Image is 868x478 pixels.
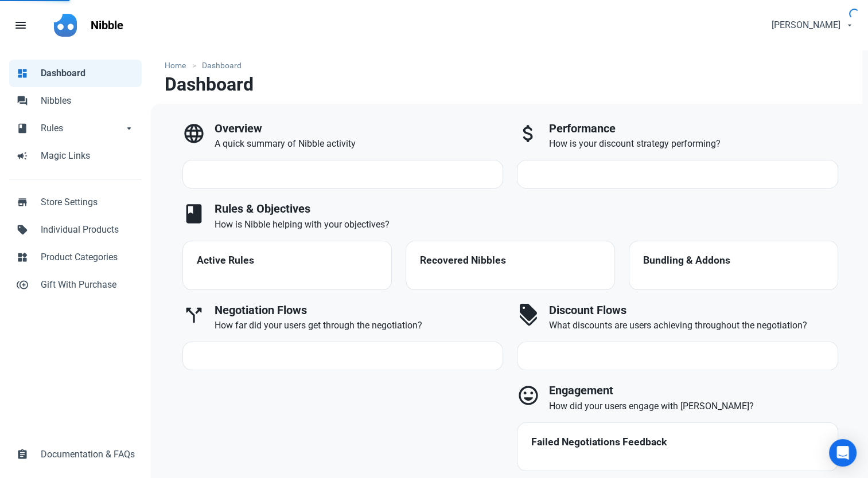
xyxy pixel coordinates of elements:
[9,142,142,170] a: campaignMagic Links
[17,223,28,234] span: sell
[215,304,504,317] h3: Negotiation Flows
[9,189,142,216] a: storeStore Settings
[182,122,205,145] span: language
[549,137,838,151] p: How is your discount strategy performing?
[215,137,504,151] p: A quick summary of Nibble activity
[91,17,123,33] p: Nibble
[14,18,28,32] span: menu
[9,441,142,468] a: assignmentDocumentation & FAQs
[549,399,838,413] p: How did your users engage with [PERSON_NAME]?
[549,319,838,332] p: What discounts are users achieving throughout the negotiation?
[165,60,192,72] a: Home
[41,149,135,163] span: Magic Links
[772,18,840,32] span: [PERSON_NAME]
[182,304,205,327] span: call_split
[517,304,540,327] span: discount
[829,439,857,467] div: Open Intercom Messenger
[84,9,130,41] a: Nibble
[41,223,135,237] span: Individual Products
[41,195,135,209] span: Store Settings
[9,87,142,115] a: forumNibbles
[41,122,123,135] span: Rules
[17,278,28,289] span: control_point_duplicate
[549,384,838,397] h3: Engagement
[41,278,135,292] span: Gift With Purchase
[17,66,28,78] span: dashboard
[215,218,838,232] p: How is Nibble helping with your objectives?
[17,448,28,459] span: assignment
[762,14,861,37] button: [PERSON_NAME]
[531,437,824,448] h4: Failed Negotiations Feedback
[517,384,540,407] span: mood
[17,122,28,133] span: book
[215,202,838,216] h3: Rules & Objectives
[549,304,838,317] h3: Discount Flows
[643,255,824,267] h4: Bundling & Addons
[17,94,28,105] span: forum
[9,115,142,142] a: bookRulesarrow_drop_down
[9,244,142,271] a: widgetsProduct Categories
[420,255,601,267] h4: Recovered Nibbles
[41,66,135,80] span: Dashboard
[41,448,135,461] span: Documentation & FAQs
[549,122,838,135] h3: Performance
[17,250,28,262] span: widgets
[215,122,504,135] h3: Overview
[165,74,254,95] h1: Dashboard
[41,94,135,108] span: Nibbles
[9,60,142,87] a: dashboardDashboard
[17,195,28,207] span: store
[17,149,28,160] span: campaign
[215,319,504,332] p: How far did your users get through the negotiation?
[182,202,205,225] span: book
[197,255,377,267] h4: Active Rules
[151,50,862,74] nav: breadcrumbs
[9,216,142,244] a: sellIndividual Products
[9,271,142,299] a: control_point_duplicateGift With Purchase
[517,122,540,145] span: attach_money
[123,122,135,133] span: arrow_drop_down
[41,250,135,264] span: Product Categories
